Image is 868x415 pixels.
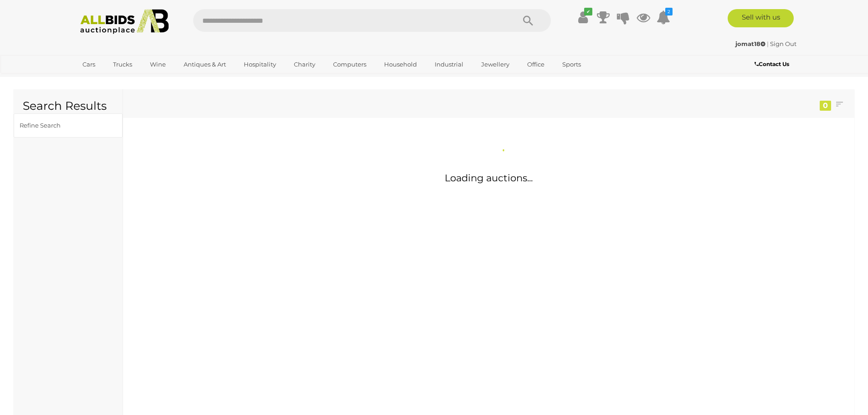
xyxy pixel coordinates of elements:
a: Charity [288,57,321,72]
a: 2 [657,9,670,26]
button: Search [505,9,551,32]
a: [GEOGRAPHIC_DATA] [77,72,153,87]
span: Loading auctions... [445,172,533,184]
a: Sports [556,57,587,72]
a: Industrial [429,57,469,72]
a: Hospitality [238,57,282,72]
div: Refine Search [20,120,95,131]
a: jomat18 [735,40,767,47]
a: Contact Us [755,59,791,69]
a: Trucks [107,57,138,72]
b: Contact Us [755,61,789,67]
a: Wine [144,57,172,72]
a: Household [378,57,423,72]
a: Jewellery [475,57,515,72]
a: Computers [327,57,372,72]
a: Sign Out [770,40,796,47]
a: Cars [77,57,101,72]
div: 0 [820,101,831,111]
i: ✔ [584,8,592,15]
strong: jomat18 [735,40,765,47]
a: Sell with us [728,9,794,27]
a: Office [521,57,550,72]
span: | [767,40,769,47]
a: ✔ [576,9,590,26]
i: 2 [665,8,673,15]
h2: Search Results [23,100,113,113]
a: Antiques & Art [178,57,232,72]
img: Allbids.com.au [75,9,174,34]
